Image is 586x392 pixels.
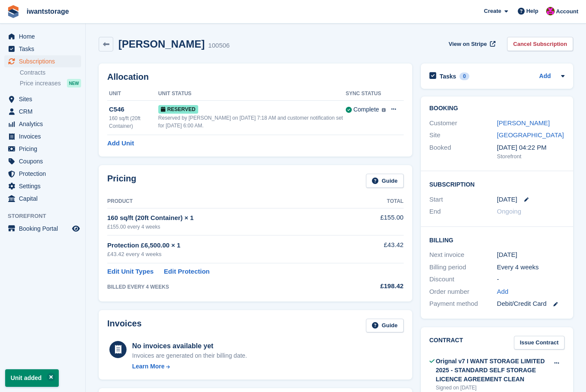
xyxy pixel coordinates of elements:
[20,78,81,88] a: Price increases NEW
[436,384,549,392] div: Signed on [DATE]
[382,108,386,112] img: icon-info-grey-7440780725fd019a000dd9b08b2336e03edf1995a4989e88bcd33f0948082b44.svg
[20,79,61,87] span: Price increases
[107,87,158,101] th: Unit
[19,155,70,167] span: Coupons
[107,213,349,223] div: 160 sq/ft (20ft Container) × 1
[19,93,70,105] span: Sites
[497,152,565,161] div: Storefront
[497,250,565,260] div: [DATE]
[497,274,565,284] div: -
[440,72,456,80] h2: Tasks
[497,119,550,127] a: [PERSON_NAME]
[4,55,81,67] a: menu
[349,195,404,208] th: Total
[107,223,349,231] div: £155.00 every 4 weeks
[429,143,497,161] div: Booked
[107,267,154,277] a: Edit Unit Types
[4,118,81,130] a: menu
[4,93,81,105] a: menu
[67,79,81,87] div: NEW
[4,106,81,118] a: menu
[546,7,555,15] img: Jonathan
[19,106,70,118] span: CRM
[497,262,565,272] div: Every 4 weeks
[107,319,142,333] h2: Invoices
[19,223,70,235] span: Booking Portal
[19,30,70,42] span: Home
[349,281,404,291] div: £198.42
[107,250,349,259] div: £43.42 every 4 weeks
[107,283,349,291] div: BILLED EVERY 4 WEEKS
[20,69,81,77] a: Contracts
[19,143,70,155] span: Pricing
[107,241,349,250] div: Protection £6,500.00 × 1
[353,105,379,114] div: Complete
[4,168,81,180] a: menu
[4,143,81,155] a: menu
[4,193,81,205] a: menu
[349,208,404,235] td: £155.00
[429,118,497,128] div: Customer
[497,299,565,309] div: Debit/Credit Card
[539,72,551,81] a: Add
[526,7,538,15] span: Help
[8,212,85,220] span: Storefront
[429,299,497,309] div: Payment method
[507,37,573,51] a: Cancel Subscription
[497,287,508,297] a: Add
[107,195,349,208] th: Product
[109,105,158,115] div: C546
[449,40,487,48] span: View on Stripe
[429,130,497,140] div: Site
[118,38,205,50] h2: [PERSON_NAME]
[4,155,81,167] a: menu
[484,7,501,15] span: Create
[497,131,564,139] a: [GEOGRAPHIC_DATA]
[19,130,70,142] span: Invoices
[7,5,20,18] img: stora-icon-8386f47178a22dfd0bd8f6a31ec36ba5ce8667c1dd55bd0f319d3a0aa187defe.svg
[436,357,549,384] div: Orignal v7 I WANT STORAGE LIMITED 2025 - STANDARD SELF STORAGE LICENCE AGREEMENT CLEAN
[429,207,497,217] div: End
[366,319,404,333] a: Guide
[158,105,198,114] span: Reserved
[4,180,81,192] a: menu
[19,168,70,180] span: Protection
[132,362,247,371] a: Learn More
[132,341,247,351] div: No invoices available yet
[429,195,497,205] div: Start
[158,114,346,130] div: Reserved by [PERSON_NAME] on [DATE] 7:18 AM and customer notification set for [DATE] 6:00 AM.
[429,235,565,244] h2: Billing
[158,87,346,101] th: Unit Status
[366,174,404,188] a: Guide
[4,223,81,235] a: menu
[429,262,497,272] div: Billing period
[132,351,247,360] div: Invoices are generated on their billing date.
[429,180,565,188] h2: Subscription
[429,250,497,260] div: Next invoice
[429,336,463,350] h2: Contract
[459,72,469,80] div: 0
[429,105,565,112] h2: Booking
[497,208,521,215] span: Ongoing
[208,41,230,51] div: 100506
[497,195,517,205] time: 2025-08-21 23:00:00 UTC
[429,274,497,284] div: Discount
[4,43,81,55] a: menu
[107,174,136,188] h2: Pricing
[445,37,497,51] a: View on Stripe
[132,362,164,371] div: Learn More
[346,87,386,101] th: Sync Status
[19,180,70,192] span: Settings
[19,43,70,55] span: Tasks
[4,130,81,142] a: menu
[497,143,565,153] div: [DATE] 04:22 PM
[71,223,81,234] a: Preview store
[164,267,210,277] a: Edit Protection
[107,139,134,148] a: Add Unit
[19,118,70,130] span: Analytics
[107,72,404,82] h2: Allocation
[4,30,81,42] a: menu
[349,235,404,263] td: £43.42
[19,193,70,205] span: Capital
[5,369,59,387] p: Unit added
